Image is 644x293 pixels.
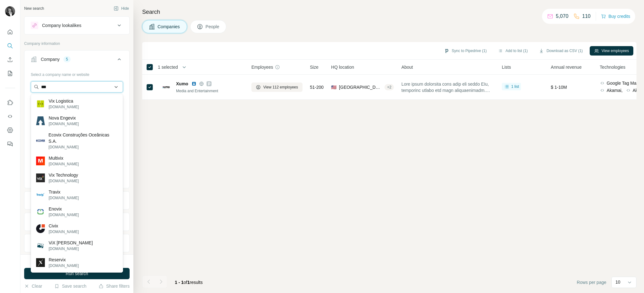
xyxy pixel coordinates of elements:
[99,283,130,289] button: Share filters
[551,64,582,70] span: Annual revenue
[607,87,623,93] span: Akamai,
[534,46,587,56] button: Download as CSV (1)
[401,64,413,70] span: About
[49,263,79,269] p: [DOMAIN_NAME]
[5,111,15,122] button: Use Surfe API
[66,270,88,277] span: Run search
[158,24,180,30] span: Companies
[36,99,45,108] img: Vix Logistica
[551,85,567,90] span: $ 1-10M
[24,6,44,11] div: New search
[206,24,220,30] span: People
[49,104,79,110] p: [DOMAIN_NAME]
[49,229,79,235] p: [DOMAIN_NAME]
[310,64,319,70] span: Size
[590,46,633,56] button: View employees
[49,246,93,252] p: [DOMAIN_NAME]
[511,84,519,89] span: 1 list
[600,64,625,70] span: Technologies
[49,212,79,218] p: [DOMAIN_NAME]
[63,56,71,62] div: 5
[601,12,630,21] button: Buy credits
[401,81,494,93] span: Lore ipsum dolorsita cons adip eli seddo EIu, temporinc utlabo etd magn aliquaenimadm. Veni QU no...
[176,88,244,94] div: Media and Entertainment
[440,46,491,56] button: Sync to Pipedrive (1)
[502,64,511,70] span: Lists
[310,84,324,90] span: 51-200
[615,279,620,285] p: 10
[494,46,532,56] button: Add to list (1)
[582,13,591,20] p: 110
[175,280,203,285] span: results
[187,280,190,285] span: 1
[251,64,273,70] span: Employees
[41,56,60,62] div: Company
[175,280,184,285] span: 1 - 1
[158,64,178,70] span: 1 selected
[49,144,118,150] p: [DOMAIN_NAME]
[24,41,130,46] p: Company information
[49,155,79,161] p: Multivix
[577,279,606,285] span: Rows per page
[49,115,79,121] p: Nova Engevix
[49,161,79,167] p: [DOMAIN_NAME]
[24,268,130,279] button: Run search
[36,173,45,182] img: Vix Technology
[161,82,171,92] img: Logo of Xumo
[49,189,79,195] p: Travix
[24,52,129,69] button: Company5
[5,6,15,16] img: Avatar
[5,138,15,150] button: Feedback
[36,258,45,267] img: Reservix
[36,207,45,216] img: Enovix
[49,240,93,246] p: ViX [PERSON_NAME]
[42,22,81,29] div: Company lookalikes
[339,84,382,90] span: [GEOGRAPHIC_DATA], [US_STATE]
[5,40,15,51] button: Search
[384,84,394,90] div: + 2
[556,13,568,20] p: 5,070
[263,84,298,90] span: View 112 employees
[49,98,79,104] p: Vix Logistica
[54,283,86,289] button: Save search
[5,26,15,38] button: Quick start
[24,283,42,289] button: Clear
[31,69,123,77] div: Select a company name or website
[184,280,187,285] span: of
[5,125,15,136] button: Dashboard
[5,97,15,108] button: Use Surfe on LinkedIn
[36,190,45,199] img: Travix
[36,241,45,250] img: ViX Paula Hermanny Brasil
[49,172,79,178] p: Vix Technology
[5,68,15,79] button: My lists
[24,18,129,33] button: Company lookalikes
[251,83,303,92] button: View 112 employees
[49,206,79,212] p: Enovix
[109,4,133,13] button: Hide
[49,257,79,263] p: Reservix
[49,178,79,184] p: [DOMAIN_NAME]
[49,223,79,229] p: Civix
[5,54,15,65] button: Enrich CSV
[49,132,118,144] p: Ecovix Construções Oceânicas S.A.
[24,193,129,208] button: Industry
[49,195,79,201] p: [DOMAIN_NAME]
[49,121,79,127] p: [DOMAIN_NAME]
[36,116,45,125] img: Nova Engevix
[331,64,354,70] span: HQ location
[24,214,129,229] button: HQ location
[36,157,45,165] img: Multivix
[331,84,336,90] span: 🇺🇸
[36,136,45,145] img: Ecovix Construções Oceânicas S.A.
[176,81,188,87] span: Xumo
[191,81,196,86] img: LinkedIn logo
[142,8,636,16] h4: Search
[24,236,129,251] button: Annual revenue ($)
[36,224,45,233] img: Civix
